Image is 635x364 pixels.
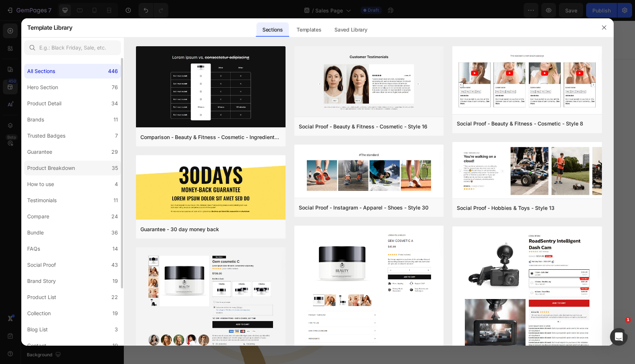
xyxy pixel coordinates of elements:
[115,131,118,140] div: 7
[111,293,118,302] div: 22
[625,317,631,323] span: 1
[27,244,40,253] div: FAQs
[140,133,281,142] div: Comparison - Beauty & Fitness - Cosmetic - Ingredients - Style 19
[27,325,48,334] div: Blog List
[27,83,58,92] div: Hero Section
[291,22,327,37] div: Templates
[399,15,457,23] p: Jetzt ausprobieren
[27,277,56,285] div: Brand Story
[256,22,288,37] div: Sections
[27,196,57,205] div: Testimonials
[24,40,121,55] input: E.g.: Black Friday, Sale, etc.
[299,203,428,212] div: Social Proof - Instagram - Apparel - Shoes - Style 30
[27,18,72,37] h2: Template Library
[294,226,444,359] img: pd11.png
[27,148,52,156] div: Guarantee
[27,67,55,76] div: All Sections
[115,180,118,189] div: 4
[111,148,118,156] div: 29
[267,241,470,261] p: Jahrtausendealtes Wissen der Traditionellen Chinesischen Medizin und moderne Studien zur Vagusner...
[115,325,118,334] div: 3
[32,53,162,62] p: Kann ich andere Routinen kombinieren?
[27,115,44,124] div: Brands
[299,122,427,131] div: Social Proof - Beauty & Fitness - Cosmetic - Style 16
[112,309,118,318] div: 19
[22,5,96,33] img: gempages_579016672157893141-36f199f6-3275-407b-8772-a4087d6807dc.png
[112,277,118,285] div: 19
[111,228,118,237] div: 36
[27,228,44,237] div: Bundle
[111,212,118,221] div: 24
[27,131,65,140] div: Trusted Badges
[452,46,602,116] img: sp8.png
[27,99,61,108] div: Product Detail
[294,46,444,119] img: sp16.png
[27,293,56,302] div: Product List
[27,212,49,221] div: Compare
[27,164,75,172] div: Product Breakdown
[111,261,118,269] div: 43
[112,341,118,350] div: 10
[376,9,489,30] a: Jetzt ausprobieren
[457,204,555,212] div: Social Proof - Hobbies & Toys - Style 13
[108,67,118,76] div: 446
[27,261,56,269] div: Social Proof
[267,261,470,301] p: Die goldenen Druckpunkte senden gezielte Signale an dein Gehirn, die Stressreaktionen herunterfah...
[114,115,118,124] div: 11
[136,46,286,129] img: c19.png
[136,155,286,221] img: g30.png
[452,142,602,200] img: sp13.png
[294,145,444,199] img: sp30.png
[114,196,118,205] div: 11
[329,22,373,37] div: Saved Library
[27,309,51,318] div: Collection
[112,164,118,172] div: 35
[457,119,583,128] div: Social Proof - Beauty & Fitness - Cosmetic - Style 8
[140,225,219,234] div: Guarantee - 30 day money back
[112,83,118,92] div: 76
[41,143,245,347] img: gempages_579016672157893141-b999b554-e2c5-4bdc-aff1-ed9d90afc41e.png
[112,244,118,253] div: 14
[610,328,628,346] iframe: Intercom live chat
[27,180,54,189] div: How to use
[266,189,471,230] h2: Zen Pops™ vereinen das Beste aus zwei Welten
[111,99,118,108] div: 34
[27,341,46,350] div: Contact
